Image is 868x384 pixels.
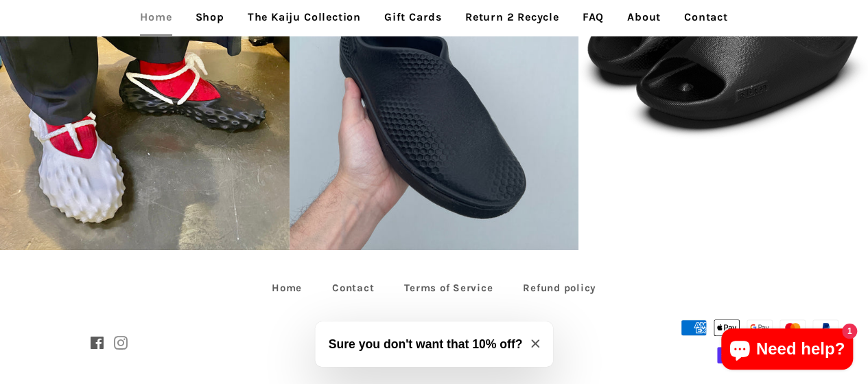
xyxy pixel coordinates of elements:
inbox-online-store-chat: Shopify online store chat [717,328,857,373]
a: Home [258,278,316,299]
a: Refund policy [509,278,610,299]
a: Contact [318,278,388,299]
a: Terms of Service [390,278,506,299]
